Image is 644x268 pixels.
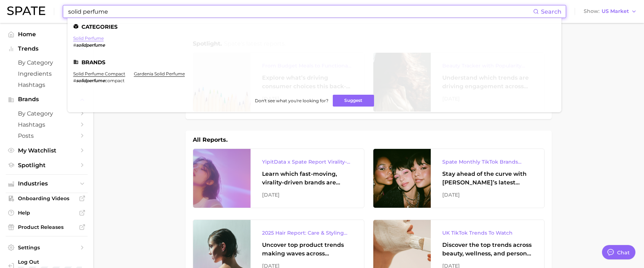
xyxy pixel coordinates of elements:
[6,222,88,232] a: Product Releases
[333,95,374,107] button: Suggest
[582,7,639,16] button: ShowUS Market
[7,6,45,15] img: SPATE
[6,145,88,156] a: My Watchlist
[73,71,125,76] a: solid perfume compact
[6,160,88,171] a: Spotlight
[76,42,105,48] em: solidperfume
[6,119,88,130] a: Hashtags
[18,31,75,38] span: Home
[6,79,88,90] a: Hashtags
[541,8,561,15] span: Search
[442,229,533,237] div: UK TikTok Trends To Watch
[262,229,353,237] div: 2025 Hair Report: Care & Styling Products
[73,59,556,65] li: Brands
[73,42,76,48] span: #
[18,244,75,251] span: Settings
[18,162,75,169] span: Spotlight
[262,157,353,166] div: YipitData x Spate Report Virality-Driven Brands Are Taking a Slice of the Beauty Pie
[442,157,533,166] div: Spate Monthly TikTok Brands Tracker
[18,259,99,265] span: Log Out
[18,132,75,139] span: Posts
[73,24,556,30] li: Categories
[193,136,228,144] h1: All Reports.
[6,94,88,105] button: Brands
[373,149,545,208] a: Spate Monthly TikTok Brands TrackerStay ahead of the curve with [PERSON_NAME]’s latest monthly tr...
[105,78,125,83] span: compact
[76,78,105,83] em: solidperfume
[6,178,88,189] button: Industries
[18,210,75,216] span: Help
[6,242,88,253] a: Settings
[584,9,599,13] span: Show
[442,241,533,258] div: Discover the top trends across beauty, wellness, and personal care on TikTok [GEOGRAPHIC_DATA].
[18,46,75,52] span: Trends
[6,108,88,119] a: by Category
[6,207,88,218] a: Help
[442,170,533,187] div: Stay ahead of the curve with [PERSON_NAME]’s latest monthly tracker, spotlighting the fastest-gro...
[73,36,104,41] a: solid perfume
[255,98,328,103] span: Don't see what you're looking for?
[6,43,88,54] button: Trends
[18,59,75,66] span: by Category
[262,191,353,199] div: [DATE]
[442,191,533,199] div: [DATE]
[193,149,364,208] a: YipitData x Spate Report Virality-Driven Brands Are Taking a Slice of the Beauty PieLearn which f...
[6,193,88,204] a: Onboarding Videos
[6,29,88,40] a: Home
[6,130,88,141] a: Posts
[262,170,353,187] div: Learn which fast-moving, virality-driven brands are leading the pack, the risks of viral growth, ...
[262,241,353,258] div: Uncover top product trends making waves across platforms — along with key insights into benefits,...
[18,180,75,187] span: Industries
[73,78,76,83] span: #
[18,121,75,128] span: Hashtags
[18,195,75,202] span: Onboarding Videos
[18,70,75,77] span: Ingredients
[6,57,88,68] a: by Category
[18,224,75,230] span: Product Releases
[18,110,75,117] span: by Category
[18,147,75,154] span: My Watchlist
[18,96,75,103] span: Brands
[602,9,629,13] span: US Market
[134,71,185,76] a: gardenia solid perfume
[6,68,88,79] a: Ingredients
[67,5,533,18] input: Search here for a brand, industry, or ingredient
[18,81,75,88] span: Hashtags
